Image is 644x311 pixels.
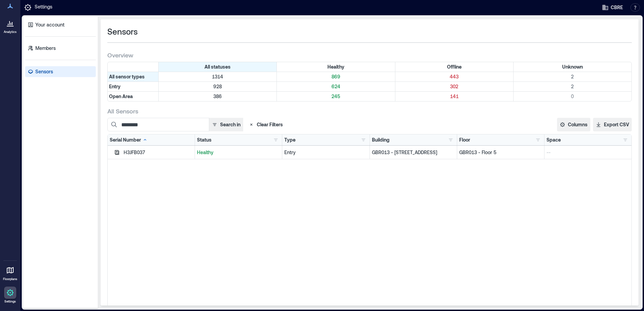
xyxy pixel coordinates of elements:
[397,83,512,90] p: 302
[593,118,632,131] button: Export CSV
[514,92,631,101] div: Filter by Type: Open Area & Status: Unknown (0 sensors)
[35,3,52,12] p: Settings
[284,136,296,143] div: Type
[110,136,148,143] div: Serial Number
[25,43,96,54] a: Members
[124,149,193,156] div: H3JFB037
[35,45,56,52] p: Members
[395,92,514,101] div: Filter by Type: Open Area & Status: Offline
[1,262,19,283] a: Floorplans
[372,136,390,143] div: Building
[547,136,561,143] div: Space
[4,30,17,34] p: Analytics
[459,136,470,143] div: Floor
[2,285,18,306] a: Settings
[159,62,277,72] div: All statuses
[278,73,393,80] p: 869
[25,19,96,30] a: Your account
[4,299,16,304] p: Settings
[107,51,133,59] span: Overview
[514,82,631,91] div: Filter by Type: Entry & Status: Unknown
[3,277,17,281] p: Floorplans
[197,149,280,156] p: Healthy
[278,93,393,100] p: 245
[160,73,275,80] p: 1314
[557,118,590,131] button: Columns
[108,82,159,91] div: Filter by Type: Entry
[277,92,395,101] div: Filter by Type: Open Area & Status: Healthy
[277,62,395,72] div: Filter by Status: Healthy
[515,73,630,80] p: 2
[35,21,65,28] p: Your account
[514,62,631,72] div: Filter by Status: Unknown
[160,93,275,100] p: 386
[246,118,286,131] button: Clear Filters
[277,82,395,91] div: Filter by Type: Entry & Status: Healthy
[459,149,542,156] p: GBR013 - Floor 5
[397,73,512,80] p: 443
[611,4,623,11] span: CBRE
[278,83,393,90] p: 624
[107,26,138,37] span: Sensors
[372,149,455,156] p: GBR013 - [STREET_ADDRESS]
[600,2,625,13] button: CBRE
[284,149,367,156] div: Entry
[197,136,212,143] div: Status
[107,107,138,115] span: All Sensors
[515,83,630,90] p: 2
[160,83,275,90] p: 928
[2,15,19,36] a: Analytics
[35,68,53,75] p: Sensors
[209,118,243,131] button: Search in
[515,93,630,100] p: 0
[395,62,514,72] div: Filter by Status: Offline
[108,72,159,81] div: All sensor types
[25,66,96,77] a: Sensors
[547,149,629,156] p: --
[397,93,512,100] p: 141
[395,82,514,91] div: Filter by Type: Entry & Status: Offline
[108,92,159,101] div: Filter by Type: Open Area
